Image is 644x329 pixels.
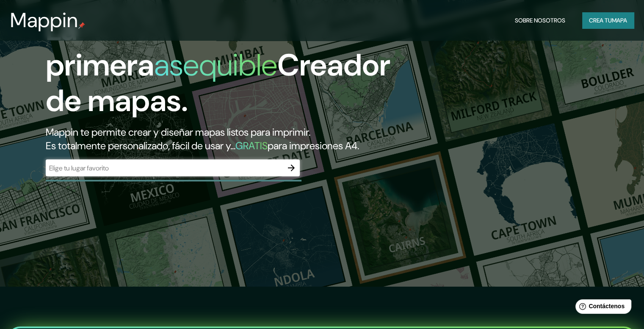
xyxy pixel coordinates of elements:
[154,45,277,85] font: asequible
[515,17,565,24] font: Sobre nosotros
[235,139,268,152] font: GRATIS
[46,139,235,152] font: Es totalmente personalizado, fácil de usar y...
[511,12,569,28] button: Sobre nosotros
[268,139,359,152] font: para impresiones A4.
[582,12,634,28] button: Crea tumapa
[46,163,283,173] input: Elige tu lugar favorito
[10,7,78,33] font: Mappin
[589,17,612,24] font: Crea tu
[569,296,635,320] iframe: Lanzador de widgets de ayuda
[78,22,85,29] img: pin de mapeo
[46,10,154,85] font: La primera
[46,125,310,139] font: Mappin te permite crear y diseñar mapas listos para imprimir.
[612,17,627,24] font: mapa
[46,45,390,120] font: Creador de mapas.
